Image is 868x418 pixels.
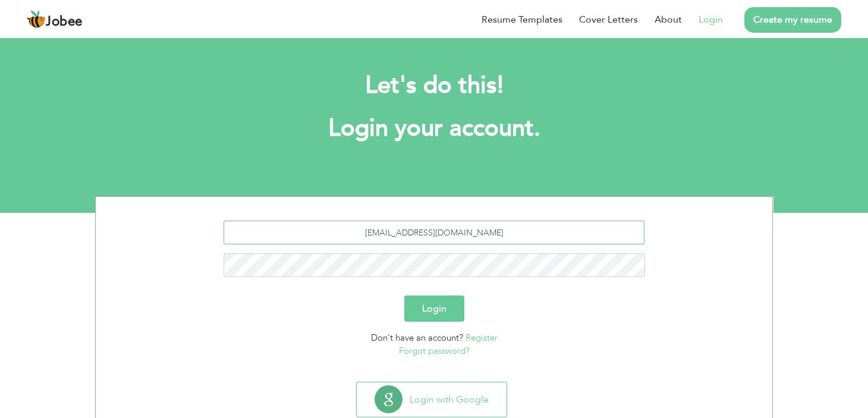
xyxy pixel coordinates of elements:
[113,113,755,144] h1: Login your account.
[744,7,841,33] a: Create my resume
[399,345,470,357] a: Forgot password?
[27,10,46,29] img: jobee.io
[579,12,638,27] a: Cover Letters
[655,12,682,27] a: About
[466,332,498,344] a: Register
[482,12,562,27] a: Resume Templates
[371,332,463,344] span: Don't have an account?
[46,15,83,29] span: Jobee
[27,10,83,29] a: Jobee
[113,70,755,101] h2: Let's do this!
[699,12,723,27] a: Login
[224,221,645,244] input: Email
[357,382,507,417] button: Login with Google
[404,296,464,322] button: Login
